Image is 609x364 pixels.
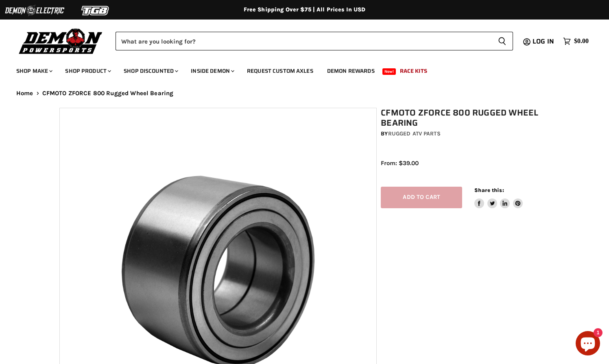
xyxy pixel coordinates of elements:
[116,32,491,50] input: Search
[559,35,593,47] a: $0.00
[381,129,554,138] div: by
[381,159,419,167] span: From: $39.00
[573,331,602,357] inbox-online-store-chat: Shopify online store chat
[4,3,65,18] img: Demon Electric Logo 2
[321,63,381,79] a: Demon Rewards
[118,63,183,79] a: Shop Discounted
[10,63,57,79] a: Shop Make
[491,32,513,50] button: Search
[474,187,504,193] span: Share this:
[42,90,174,97] span: CFMOTO ZFORCE 800 Rugged Wheel Bearing
[394,63,433,79] a: Race Kits
[65,3,126,18] img: TGB Logo 2
[574,37,589,45] span: $0.00
[533,36,554,46] span: Log in
[241,63,319,79] a: Request Custom Axles
[10,59,587,79] ul: Main menu
[16,90,33,97] a: Home
[382,68,396,75] span: New!
[474,187,523,208] aside: Share this:
[59,63,116,79] a: Shop Product
[381,108,554,128] h1: CFMOTO ZFORCE 800 Rugged Wheel Bearing
[529,38,559,45] a: Log in
[185,63,239,79] a: Inside Demon
[16,26,105,55] img: Demon Powersports
[388,130,441,137] a: Rugged ATV Parts
[116,32,513,50] form: Product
